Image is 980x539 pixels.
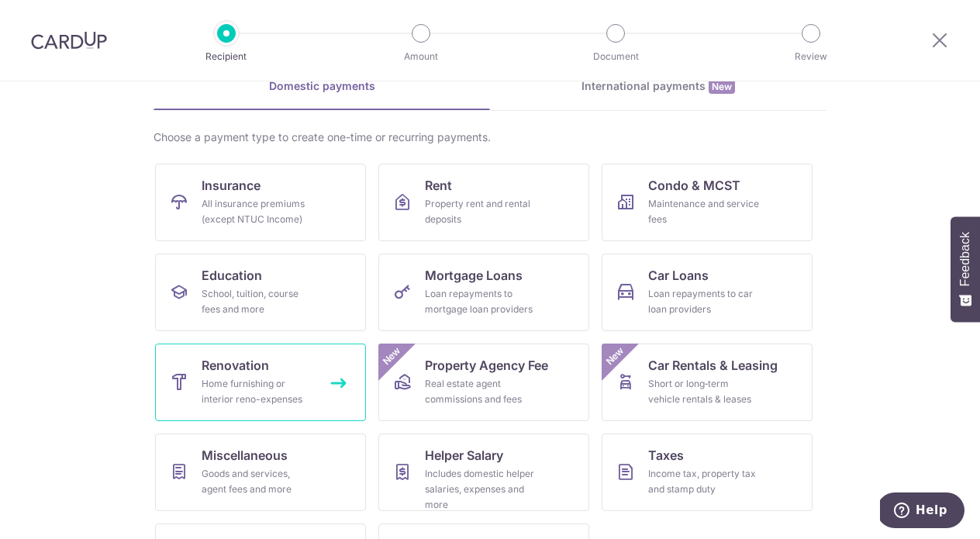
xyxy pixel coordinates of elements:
[648,286,760,317] div: Loan repayments to car loan providers
[379,344,405,369] span: New
[364,49,478,64] p: Amount
[155,434,366,511] a: MiscellaneousGoods and services, agent fees and more
[490,78,826,95] div: International payments
[202,356,269,375] span: Renovation
[202,286,313,317] div: School, tuition, course fees and more
[951,216,980,322] button: Feedback - Show survey
[425,266,523,285] span: Mortgage Loans
[709,79,735,94] span: New
[602,344,813,421] a: Car Rentals & LeasingShort or long‑term vehicle rentals & leasesNew
[202,176,261,195] span: Insurance
[425,356,548,375] span: Property Agency Fee
[155,164,366,241] a: InsuranceAll insurance premiums (except NTUC Income)
[648,356,778,375] span: Car Rentals & Leasing
[648,446,684,465] span: Taxes
[155,344,366,421] a: RenovationHome furnishing or interior reno-expenses
[425,466,537,513] div: Includes domestic helper salaries, expenses and more
[202,466,313,497] div: Goods and services, agent fees and more
[754,49,868,64] p: Review
[648,376,760,407] div: Short or long‑term vehicle rentals & leases
[31,31,107,50] img: CardUp
[202,376,313,407] div: Home furnishing or interior reno-expenses
[155,254,366,331] a: EducationSchool, tuition, course fees and more
[378,434,589,511] a: Helper SalaryIncludes domestic helper salaries, expenses and more
[425,446,503,465] span: Helper Salary
[169,49,284,64] p: Recipient
[880,492,964,531] iframe: Opens a widget where you can find more information
[154,130,826,145] div: Choose a payment type to create one-time or recurring payments.
[154,78,490,94] div: Domestic payments
[602,434,813,511] a: TaxesIncome tax, property tax and stamp duty
[378,254,589,331] a: Mortgage LoansLoan repayments to mortgage loan providers
[202,446,288,465] span: Miscellaneous
[648,466,760,497] div: Income tax, property tax and stamp duty
[378,164,589,241] a: RentProperty rent and rental deposits
[648,176,740,195] span: Condo & MCST
[425,176,452,195] span: Rent
[378,344,589,421] a: Property Agency FeeReal estate agent commissions and feesNew
[558,49,673,64] p: Document
[958,232,972,286] span: Feedback
[602,254,813,331] a: Car LoansLoan repayments to car loan providers
[602,344,628,369] span: New
[425,196,537,227] div: Property rent and rental deposits
[425,376,537,407] div: Real estate agent commissions and fees
[648,266,709,285] span: Car Loans
[202,196,313,227] div: All insurance premiums (except NTUC Income)
[425,286,537,317] div: Loan repayments to mortgage loan providers
[648,196,760,227] div: Maintenance and service fees
[202,266,262,285] span: Education
[602,164,813,241] a: Condo & MCSTMaintenance and service fees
